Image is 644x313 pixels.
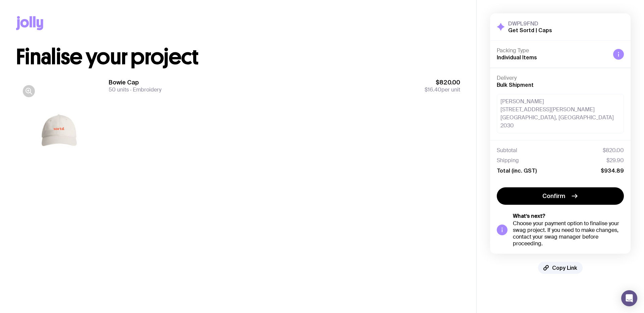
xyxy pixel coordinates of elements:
span: $820.00 [603,147,624,154]
span: Copy Link [552,264,577,271]
span: Shipping [497,157,519,164]
div: [PERSON_NAME] [STREET_ADDRESS][PERSON_NAME] [GEOGRAPHIC_DATA], [GEOGRAPHIC_DATA] 2030 [497,94,624,133]
h3: Bowie Cap [109,78,161,86]
span: $29.90 [606,157,624,164]
h4: Delivery [497,75,624,81]
div: Open Intercom Messenger [621,290,637,306]
span: per unit [425,86,460,93]
h1: Finalise your project [16,46,460,68]
span: Bulk Shipment [497,82,534,88]
div: Choose your payment option to finalise your swag project. If you need to make changes, contact yo... [513,220,624,247]
span: Subtotal [497,147,517,154]
span: Confirm [542,192,565,200]
span: $16.40 [425,86,441,93]
span: $934.89 [601,167,624,174]
button: Confirm [497,187,624,205]
h3: DWPL9FND [508,20,552,27]
span: $820.00 [425,78,460,86]
span: Total (inc. GST) [497,167,537,174]
span: Embroidery [129,86,161,93]
span: Individual Items [497,54,537,60]
h2: Get Sortd | Caps [508,27,552,34]
h5: What’s next? [513,213,624,220]
button: Copy Link [538,262,583,274]
h4: Packing Type [497,47,608,54]
span: 50 units [109,86,129,93]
